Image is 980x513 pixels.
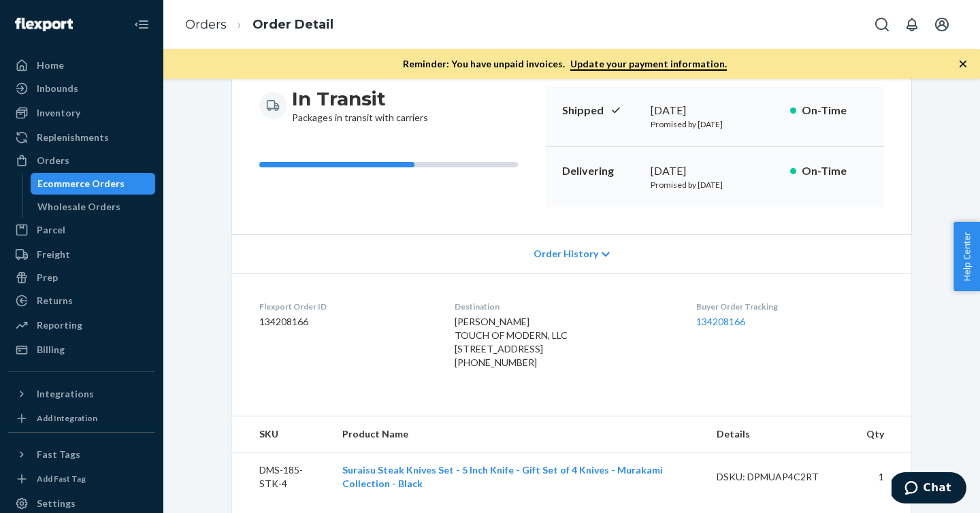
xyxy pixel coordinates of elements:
[868,11,896,38] button: Open Search Box
[8,290,155,312] a: Returns
[31,196,156,218] a: Wholesale Orders
[8,127,155,148] a: Replenishments
[651,179,779,191] p: Promised by [DATE]
[37,318,82,332] div: Reporting
[696,316,745,327] a: 134208166
[292,86,428,125] div: Packages in transit with carriers
[455,316,568,354] span: [PERSON_NAME] TOUCH OF MODERN, LLC [STREET_ADDRESS]
[37,223,65,237] div: Parcel
[37,294,73,308] div: Returns
[37,154,69,167] div: Orders
[342,464,663,489] a: Suraisu Steak Knives Set - 5 Inch Knife - Gift Set of 4 Knives - Murakami Collection - Black
[455,301,674,312] dt: Destination
[37,248,70,261] div: Freight
[37,343,65,357] div: Billing
[651,163,779,179] div: [DATE]
[455,356,674,369] div: [PHONE_NUMBER]
[8,102,155,124] a: Inventory
[562,163,640,179] p: Delivering
[403,57,727,71] p: Reminder: You have unpaid invoices.
[8,383,155,405] button: Integrations
[31,173,156,195] a: Ecommerce Orders
[717,470,845,484] div: DSKU: DPMUAP4C2RT
[802,103,868,118] p: On-Time
[37,106,80,120] div: Inventory
[252,17,333,32] a: Order Detail
[8,267,155,288] a: Prep
[37,59,64,72] div: Home
[892,472,966,506] iframe: Opens a widget where you can chat to one of our agents
[15,18,73,31] img: Flexport logo
[128,11,155,38] button: Close Navigation
[696,301,884,312] dt: Buyer Order Tracking
[8,219,155,241] a: Parcel
[37,497,76,510] div: Settings
[8,54,155,76] a: Home
[37,387,94,401] div: Integrations
[37,271,58,284] div: Prep
[706,416,855,452] th: Details
[37,412,97,424] div: Add Integration
[928,11,955,38] button: Open account menu
[232,452,331,502] td: DMS-185-STK-4
[8,444,155,465] button: Fast Tags
[37,448,80,461] div: Fast Tags
[331,416,706,452] th: Product Name
[953,222,980,291] button: Help Center
[898,11,926,38] button: Open notifications
[37,82,78,95] div: Inbounds
[8,244,155,265] a: Freight
[8,150,155,171] a: Orders
[534,247,598,261] span: Order History
[8,471,155,487] a: Add Fast Tag
[259,301,433,312] dt: Flexport Order ID
[8,410,155,427] a: Add Integration
[37,131,109,144] div: Replenishments
[855,452,911,502] td: 1
[37,177,125,191] div: Ecommerce Orders
[8,78,155,99] a: Inbounds
[37,200,120,214] div: Wholesale Orders
[185,17,227,32] a: Orders
[174,5,344,45] ol: breadcrumbs
[570,58,727,71] a: Update your payment information.
[562,103,640,118] p: Shipped
[292,86,428,111] h3: In Transit
[802,163,868,179] p: On-Time
[8,314,155,336] a: Reporting
[259,315,433,329] dd: 134208166
[8,339,155,361] a: Billing
[651,103,779,118] div: [DATE]
[37,473,86,484] div: Add Fast Tag
[855,416,911,452] th: Qty
[232,416,331,452] th: SKU
[651,118,779,130] p: Promised by [DATE]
